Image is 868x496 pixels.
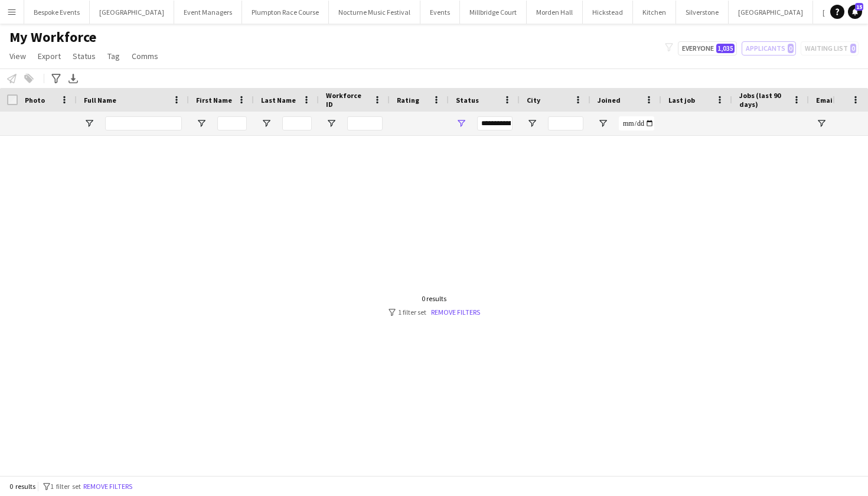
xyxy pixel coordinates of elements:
span: View [9,51,26,61]
input: Workforce ID Filter Input [347,116,383,130]
a: Export [33,48,66,64]
span: Tag [107,51,120,61]
button: Silverstone [676,1,729,24]
span: Status [456,96,479,105]
span: Photo [25,96,45,105]
span: Last Name [261,96,296,105]
span: City [527,96,540,105]
button: Plumpton Race Course [242,1,329,24]
button: Open Filter Menu [816,118,827,129]
button: Bespoke Events [24,1,90,24]
span: Joined [598,96,621,105]
span: Rating [397,96,419,105]
button: Open Filter Menu [326,118,337,129]
span: Export [38,51,61,61]
input: Last Name Filter Input [282,116,312,130]
span: 1,035 [716,44,735,53]
button: Open Filter Menu [527,118,537,129]
span: Comms [132,51,158,61]
span: 15 [855,3,863,11]
a: View [5,48,31,64]
button: Open Filter Menu [196,118,207,129]
app-action-btn: Export XLSX [66,71,80,86]
span: Last job [668,96,695,105]
button: Everyone1,035 [678,41,737,56]
button: Kitchen [633,1,676,24]
span: Jobs (last 90 days) [739,91,788,109]
input: City Filter Input [548,116,583,130]
input: First Name Filter Input [217,116,247,130]
button: Events [420,1,460,24]
button: Remove filters [81,480,135,493]
input: Joined Filter Input [619,116,654,130]
button: Event Managers [174,1,242,24]
a: Comms [127,48,163,64]
button: [GEOGRAPHIC_DATA] [729,1,813,24]
button: Nocturne Music Festival [329,1,420,24]
input: Full Name Filter Input [105,116,182,130]
span: Workforce ID [326,91,368,109]
button: [GEOGRAPHIC_DATA] [90,1,174,24]
a: Status [68,48,100,64]
span: Full Name [84,96,116,105]
button: Millbridge Court [460,1,527,24]
div: 1 filter set [389,308,480,316]
a: Tag [103,48,125,64]
a: 15 [848,5,862,19]
button: Open Filter Menu [84,118,94,129]
span: First Name [196,96,232,105]
button: Open Filter Menu [456,118,466,129]
div: 0 results [389,294,480,303]
span: 1 filter set [50,482,81,491]
span: My Workforce [9,28,96,46]
a: Remove filters [431,308,480,316]
button: Open Filter Menu [261,118,272,129]
span: Status [73,51,96,61]
button: Open Filter Menu [598,118,608,129]
button: Morden Hall [527,1,583,24]
button: Hickstead [583,1,633,24]
app-action-btn: Advanced filters [49,71,63,86]
span: Email [816,96,835,105]
input: Column with Header Selection [7,94,18,105]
